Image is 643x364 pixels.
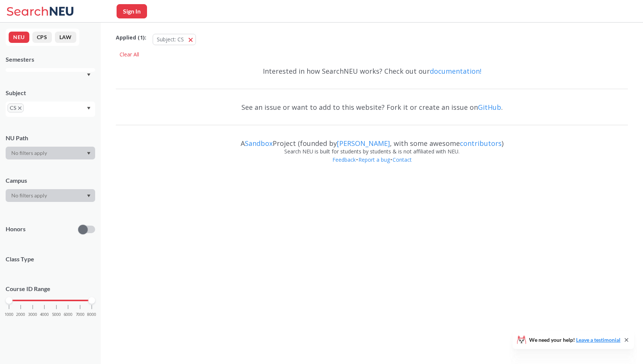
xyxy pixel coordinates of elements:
span: 7000 [76,312,85,317]
button: CPS [32,32,52,43]
div: Semesters [6,55,95,64]
span: 5000 [52,312,61,317]
a: Feedback [332,156,356,163]
a: contributors [460,139,502,148]
div: Dropdown arrow [6,189,95,202]
a: documentation! [430,67,481,76]
div: Campus [6,176,95,185]
button: Sign In [117,4,147,18]
div: Clear All [116,49,143,60]
a: Report a bug [358,156,390,163]
button: Subject: CS [153,34,196,45]
div: NU Path [6,134,95,142]
span: Subject: CS [157,36,184,43]
a: [PERSON_NAME] [337,139,390,148]
div: • • [116,156,628,175]
div: A Project (founded by , with some awesome ) [116,132,628,147]
span: 1000 [5,312,14,317]
a: GitHub [478,103,501,112]
span: Class Type [6,255,95,263]
span: 4000 [40,312,49,317]
div: Dropdown arrow [6,147,95,159]
div: Interested in how SearchNEU works? Check out our [116,60,628,82]
div: See an issue or want to add to this website? Fork it or create an issue on . [116,96,628,118]
div: CSX to remove pillDropdown arrow [6,102,95,117]
svg: Dropdown arrow [87,152,91,155]
span: 6000 [64,312,73,317]
a: Leave a testimonial [576,337,620,343]
button: LAW [55,32,76,43]
p: Course ID Range [6,285,95,293]
svg: Dropdown arrow [87,194,91,197]
div: Subject [6,89,95,97]
button: NEU [9,32,29,43]
div: Search NEU is built for students by students & is not affiliated with NEU. [116,147,628,156]
span: 2000 [16,312,25,317]
svg: X to remove pill [18,106,21,110]
svg: Dropdown arrow [87,73,91,76]
svg: Dropdown arrow [87,107,91,110]
a: Sandbox [245,139,273,148]
p: Honors [6,225,26,234]
span: 3000 [28,312,37,317]
span: Applied ( 1 ): [116,33,146,42]
span: We need your help! [529,337,620,343]
a: Contact [392,156,412,163]
span: 8000 [87,312,96,317]
span: CSX to remove pill [8,103,24,112]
